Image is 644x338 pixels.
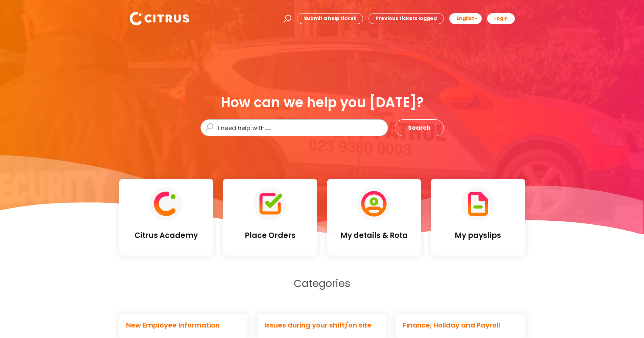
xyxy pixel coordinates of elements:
[436,231,520,240] h4: My payslips
[431,179,525,256] a: My payslips
[494,15,508,22] b: Login
[456,15,475,22] span: English
[229,231,312,240] h4: Place Orders
[200,119,388,136] input: I need help with......
[264,321,379,329] h2: Issues during your shift/on site
[395,119,444,136] button: Search
[327,179,421,256] a: My details & Rota
[487,13,515,24] a: Login
[223,179,317,256] a: Place Orders
[403,321,518,329] h2: Finance, Holiday and Payroll
[408,122,431,133] span: Search
[333,231,416,240] h4: My details & Rota
[119,277,525,290] h2: Categories
[119,179,213,256] a: Citrus Academy
[200,95,444,110] div: How can we help you [DATE]?
[368,13,444,24] a: Previous tickets logged
[297,13,363,24] a: Submit a help ticket
[126,321,241,329] h2: New Employee Information
[125,231,208,240] h4: Citrus Academy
